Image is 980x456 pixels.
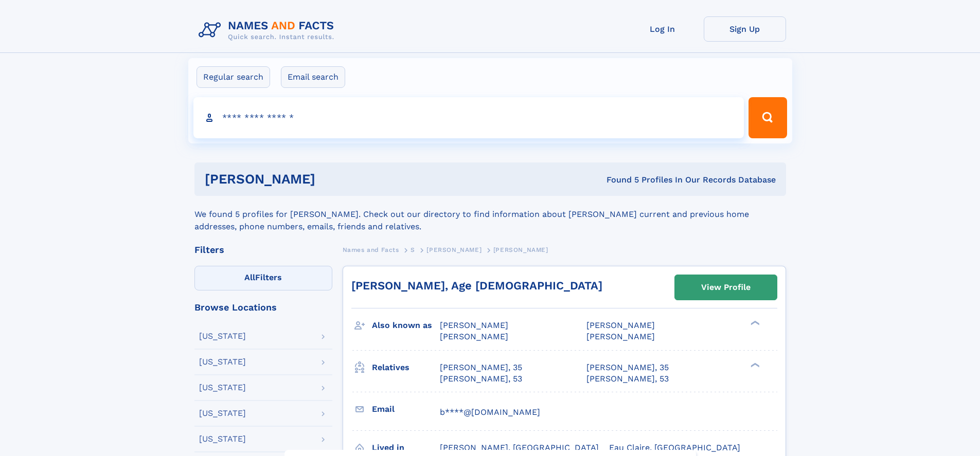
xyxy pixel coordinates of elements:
[199,409,246,417] div: [US_STATE]
[372,400,440,418] h3: Email
[704,16,786,42] a: Sign Up
[586,320,655,330] span: [PERSON_NAME]
[194,196,786,233] div: We found 5 profiles for [PERSON_NAME]. Check out our directory to find information about [PERSON_...
[411,243,415,256] a: S
[199,358,246,366] div: [US_STATE]
[701,276,751,299] div: View Profile
[244,272,255,282] span: All
[351,279,602,292] a: [PERSON_NAME], Age [DEMOGRAPHIC_DATA]
[194,245,332,254] div: Filters
[461,174,776,186] div: Found 5 Profiles In Our Records Database
[586,332,655,341] span: [PERSON_NAME]
[440,443,599,452] span: [PERSON_NAME], [GEOGRAPHIC_DATA]
[411,246,415,253] span: S
[372,359,440,376] h3: Relatives
[372,317,440,334] h3: Also known as
[586,362,669,373] a: [PERSON_NAME], 35
[426,243,482,256] a: [PERSON_NAME]
[205,173,461,186] h1: [PERSON_NAME]
[675,275,777,300] a: View Profile
[199,384,246,392] div: [US_STATE]
[194,303,332,312] div: Browse Locations
[194,16,343,44] img: Logo Names and Facts
[197,66,270,88] label: Regular search
[199,435,246,443] div: [US_STATE]
[193,97,744,138] input: search input
[426,246,482,253] span: [PERSON_NAME]
[440,362,522,373] a: [PERSON_NAME], 35
[194,266,332,290] label: Filters
[440,373,522,385] a: [PERSON_NAME], 53
[586,373,669,385] a: [PERSON_NAME], 53
[748,361,760,368] div: ❯
[609,443,740,452] span: Eau Claire, [GEOGRAPHIC_DATA]
[281,66,345,88] label: Email search
[749,97,787,138] button: Search Button
[343,243,399,256] a: Names and Facts
[621,16,704,42] a: Log In
[199,332,246,340] div: [US_STATE]
[748,320,760,326] div: ❯
[493,246,548,253] span: [PERSON_NAME]
[440,332,508,341] span: [PERSON_NAME]
[440,320,508,330] span: [PERSON_NAME]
